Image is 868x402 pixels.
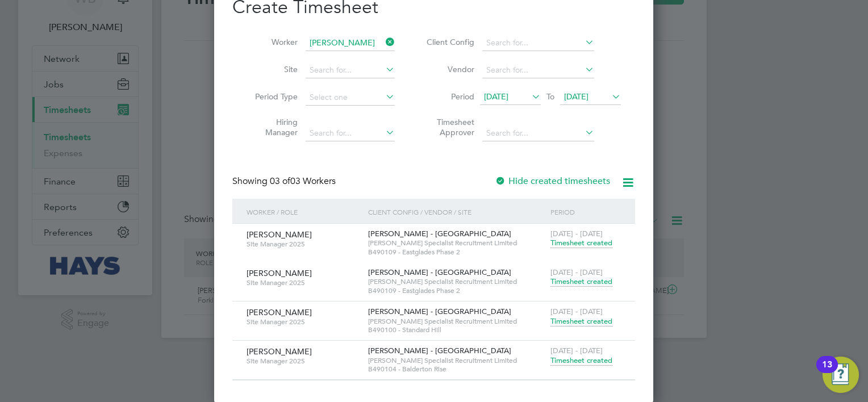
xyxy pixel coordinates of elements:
div: 13 [822,365,832,379]
span: Site Manager 2025 [247,278,360,287]
input: Search for... [482,62,594,78]
span: B490109 - Eastglades Phase 2 [368,248,545,257]
span: [PERSON_NAME] - [GEOGRAPHIC_DATA] [368,307,511,316]
span: Timesheet created [550,355,612,366]
span: [DATE] - [DATE] [550,346,603,355]
label: Period [423,91,474,102]
label: Worker [247,37,298,47]
span: [PERSON_NAME] - [GEOGRAPHIC_DATA] [368,267,511,277]
span: [DATE] [564,91,589,102]
span: [PERSON_NAME] [247,307,312,317]
input: Search for... [306,125,395,141]
span: [PERSON_NAME] [247,346,312,357]
input: Select one [306,90,395,106]
input: Search for... [306,62,395,78]
div: Client Config / Vendor / Site [365,199,548,225]
span: Timesheet created [550,238,612,248]
div: Showing [232,175,338,187]
span: [DATE] - [DATE] [550,307,603,316]
label: Client Config [423,37,474,47]
span: B490104 - Balderton Rise [368,365,545,374]
span: [PERSON_NAME] Specialist Recruitment Limited [368,238,545,248]
span: To [543,89,558,104]
label: Hiring Manager [247,117,298,137]
div: Period [548,199,624,225]
label: Site [247,64,298,74]
span: Site Manager 2025 [247,317,360,326]
span: [PERSON_NAME] - [GEOGRAPHIC_DATA] [368,229,511,238]
span: Site Manager 2025 [247,357,360,366]
span: Timesheet created [550,316,612,326]
span: [PERSON_NAME] [247,268,312,278]
button: Open Resource Center, 13 new notifications [823,357,859,393]
label: Hide created timesheets [495,175,610,187]
span: B490109 - Eastglades Phase 2 [368,286,545,295]
span: [PERSON_NAME] - [GEOGRAPHIC_DATA] [368,346,511,355]
span: Timesheet created [550,277,612,287]
span: [DATE] - [DATE] [550,229,603,238]
span: B490100 - Standard Hill [368,325,545,334]
span: [PERSON_NAME] Specialist Recruitment Limited [368,277,545,286]
span: [PERSON_NAME] [247,229,312,240]
span: Site Manager 2025 [247,240,360,249]
span: [DATE] [484,91,508,102]
span: [DATE] - [DATE] [550,267,603,277]
input: Search for... [482,35,594,51]
label: Vendor [423,64,474,74]
label: Period Type [247,91,298,102]
span: [PERSON_NAME] Specialist Recruitment Limited [368,356,545,365]
div: Worker / Role [244,199,365,225]
span: [PERSON_NAME] Specialist Recruitment Limited [368,317,545,326]
span: 03 of [270,175,290,187]
input: Search for... [306,35,395,51]
span: 03 Workers [270,175,336,187]
input: Search for... [482,125,594,141]
label: Timesheet Approver [423,117,474,137]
